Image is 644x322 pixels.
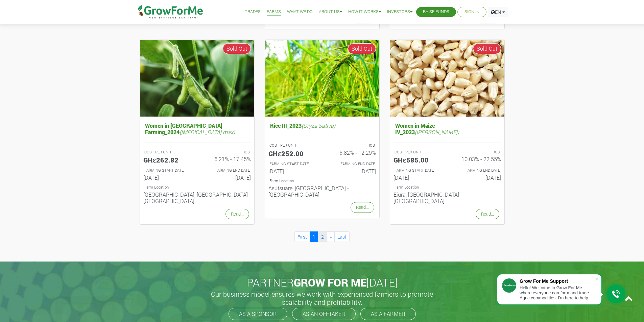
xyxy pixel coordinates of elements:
[476,209,499,219] a: Read...
[393,174,442,181] h6: [DATE]
[395,149,441,155] p: COST PER UNIT
[144,184,250,190] p: Location of Farm
[229,308,287,320] a: AS A SPONSOR
[348,43,376,54] span: Sold Out
[393,121,501,137] h5: Women in Maize IV_2023
[520,285,595,300] div: Hello! Welcome to Grow For Me where everyone can farm and trade Agric commodities. I'm here to help.
[327,149,376,156] h6: 6.82% - 12.29%
[203,168,250,173] p: FARMING END DATE
[137,276,507,289] h2: PARTNER [DATE]
[143,191,251,204] h6: [GEOGRAPHIC_DATA], [GEOGRAPHIC_DATA] - [GEOGRAPHIC_DATA]
[144,149,191,155] p: COST PER UNIT
[225,209,249,219] a: Read...
[387,8,412,16] a: Investors
[269,161,316,167] p: FARMING START DATE
[390,40,504,117] img: growforme image
[302,122,335,129] i: (Oryza Sativa)
[140,231,505,242] nav: Page Navigation
[294,231,310,242] a: First
[268,185,376,198] h6: Asutsuare, [GEOGRAPHIC_DATA] - [GEOGRAPHIC_DATA]
[395,184,500,190] p: Location of Farm
[393,156,442,164] h5: GHȼ585.00
[327,168,376,174] h6: [DATE]
[395,168,441,173] p: FARMING START DATE
[268,149,317,157] h5: GHȼ252.00
[452,174,501,181] h6: [DATE]
[328,143,375,148] p: ROS
[268,121,376,130] h5: Rice III_2023
[334,231,350,242] a: Last
[393,191,501,204] h6: Ejura, [GEOGRAPHIC_DATA] - [GEOGRAPHIC_DATA]
[452,156,501,162] h6: 10.03% - 22.55%
[348,8,381,16] a: How it Works
[319,8,342,16] a: About Us
[202,174,251,181] h6: [DATE]
[269,178,375,184] p: Location of Farm
[520,278,595,284] div: Grow For Me Support
[268,168,317,174] h6: [DATE]
[453,168,500,173] p: FARMING END DATE
[267,8,281,16] a: Farms
[245,8,261,16] a: Trades
[423,8,449,16] a: Raise Funds
[360,308,416,320] a: AS A FARMER
[223,43,251,54] span: Sold Out
[488,7,508,17] a: EN
[287,8,313,16] a: What We Do
[202,156,251,162] h6: 6.21% - 17.45%
[351,202,374,213] a: Read...
[140,40,254,117] img: growforme image
[143,174,192,181] h6: [DATE]
[310,231,318,242] a: 1
[328,161,375,167] p: FARMING END DATE
[143,121,251,137] h5: Women in [GEOGRAPHIC_DATA] Farming_2024
[203,149,250,155] p: ROS
[453,149,500,155] p: ROS
[473,43,501,54] span: Sold Out
[180,128,235,135] i: ([MEDICAL_DATA] max)
[144,168,191,173] p: FARMING START DATE
[318,231,327,242] a: 2
[330,233,332,240] span: »
[294,275,366,290] span: GROW FOR ME
[415,128,459,135] i: ([PERSON_NAME])
[269,143,316,148] p: COST PER UNIT
[292,308,356,320] a: AS AN OFFTAKER
[464,8,479,16] a: Sign In
[143,156,192,164] h5: GHȼ262.82
[265,40,379,117] img: growforme image
[204,290,440,306] h5: Our business model ensures we work with experienced farmers to promote scalability and profitabil...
